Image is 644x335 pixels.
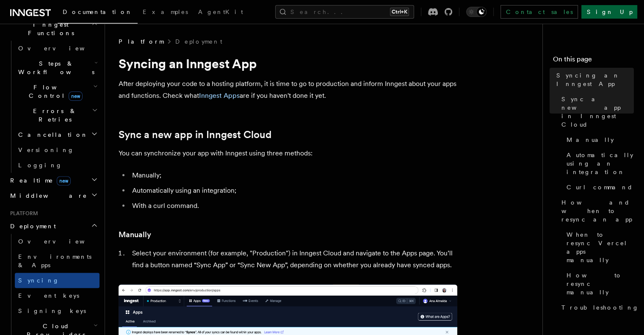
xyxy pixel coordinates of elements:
[138,3,193,23] a: Examples
[15,56,100,80] button: Steps & Workflows
[15,303,100,318] a: Signing keys
[561,95,634,129] span: Sync a new app in Inngest Cloud
[558,195,634,227] a: How and when to resync an app
[567,230,634,264] span: When to resync Vercel apps manually
[563,268,634,300] a: How to resync manually
[18,238,105,245] span: Overview
[466,7,486,17] button: Toggle dark mode
[7,20,91,37] span: Inngest Functions
[7,222,56,230] span: Deployment
[15,127,100,142] button: Cancellation
[18,292,79,299] span: Event keys
[15,273,100,288] a: Syncing
[567,183,633,191] span: Curl command
[7,219,100,234] button: Deployment
[143,8,188,15] span: Examples
[581,5,637,19] a: Sign Up
[63,8,133,15] span: Documentation
[199,91,240,100] a: Inngest Apps
[175,37,222,46] a: Deployment
[15,234,100,249] a: Overview
[558,91,634,132] a: Sync a new app in Inngest Cloud
[500,5,578,19] a: Contact sales
[7,173,100,188] button: Realtimenew
[553,54,634,68] h4: On this page
[561,303,639,312] span: Troubleshooting
[193,3,248,23] a: AgentKit
[58,3,138,24] a: Documentation
[563,227,634,268] a: When to resync Vercel apps manually
[18,147,74,153] span: Versioning
[130,247,457,271] li: Select your environment (for example, "Production") in Inngest Cloud and navigate to the Apps pag...
[119,78,457,102] p: After deploying your code to a hosting platform, it is time to go to production and inform Innges...
[15,107,92,124] span: Errors & Retries
[15,59,94,76] span: Steps & Workflows
[15,83,93,100] span: Flow Control
[69,91,83,101] span: new
[130,169,457,181] li: Manually;
[119,56,457,71] h1: Syncing an Inngest App
[563,180,634,195] a: Curl command
[275,5,414,19] button: Search...Ctrl+K
[558,300,634,315] a: Troubleshooting
[7,191,87,200] span: Middleware
[567,271,634,296] span: How to resync manually
[15,80,100,103] button: Flow Controlnew
[15,103,100,127] button: Errors & Retries
[18,162,62,169] span: Logging
[18,307,86,314] span: Signing keys
[15,288,100,303] a: Event keys
[130,200,457,212] li: With a curl command.
[561,198,634,224] span: How and when to resync an app
[119,229,151,241] a: Manually
[119,129,271,141] a: Sync a new app in Inngest Cloud
[198,8,243,15] span: AgentKit
[15,130,88,139] span: Cancellation
[15,142,100,158] a: Versioning
[15,158,100,173] a: Logging
[7,17,100,41] button: Inngest Functions
[15,249,100,273] a: Environments & Apps
[57,176,71,185] span: new
[390,8,409,16] kbd: Ctrl+K
[130,185,457,197] li: Automatically using an integration;
[18,45,105,52] span: Overview
[563,132,634,147] a: Manually
[7,210,38,217] span: Platform
[7,176,71,185] span: Realtime
[7,188,100,203] button: Middleware
[556,71,634,88] span: Syncing an Inngest App
[18,277,59,284] span: Syncing
[15,41,100,56] a: Overview
[7,41,100,173] div: Inngest Functions
[119,147,457,159] p: You can synchronize your app with Inngest using three methods:
[567,136,614,144] span: Manually
[119,37,163,46] span: Platform
[567,151,634,176] span: Automatically using an integration
[18,253,91,269] span: Environments & Apps
[563,147,634,180] a: Automatically using an integration
[553,68,634,91] a: Syncing an Inngest App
